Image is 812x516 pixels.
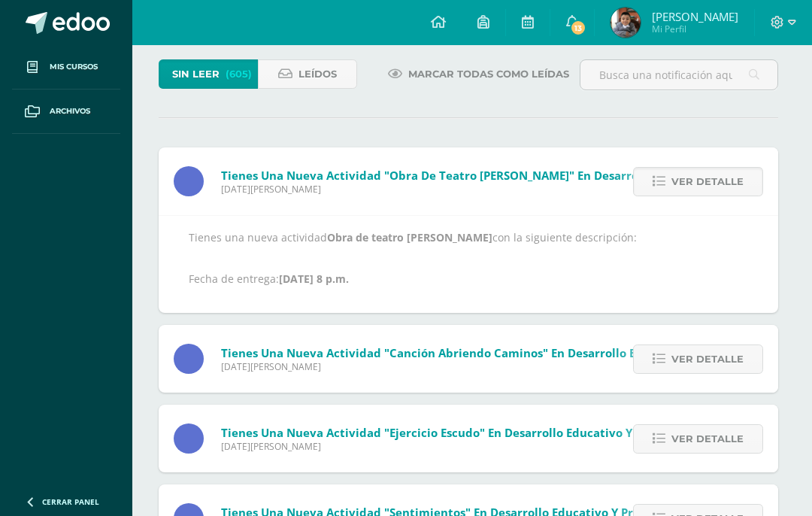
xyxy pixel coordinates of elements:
p: Tienes una nueva actividad con la siguiente descripción: Fecha de entrega: [189,231,748,286]
span: Ver detalle [671,168,744,196]
strong: [DATE] 8 p.m. [279,272,349,286]
a: Mis cursos [12,45,120,90]
a: Leídos [258,59,357,89]
span: Mis cursos [50,61,98,73]
a: Archivos [12,90,120,134]
span: Cerrar panel [42,496,99,507]
span: [DATE][PERSON_NAME] [221,440,732,453]
img: f5e5a4ce4736c1722427f38ecebc11e0.png [611,8,641,38]
a: Marcar todas como leídas [369,59,588,89]
span: [PERSON_NAME] [652,9,738,24]
span: 13 [570,20,586,36]
input: Busca una notificación aquí [580,60,777,90]
span: [DATE][PERSON_NAME] [221,360,795,373]
span: Archivos [50,105,90,117]
span: Tienes una nueva actividad "Ejercicio escudo" En Desarrollo Educativo y Proyecto de Vida [221,425,732,440]
span: Leídos [298,60,337,88]
span: Marcar todas como leídas [408,60,569,88]
span: (605) [226,60,252,88]
span: Ver detalle [671,345,744,373]
span: Mi Perfil [652,23,738,35]
span: Sin leer [172,60,220,88]
strong: Obra de teatro [PERSON_NAME] [327,230,492,244]
a: Sin leer(605) [159,59,258,89]
span: Ver detalle [671,425,744,453]
span: Tienes una nueva actividad "Canción abriendo caminos" En Desarrollo Educativo y Proyecto de Vida [221,345,795,360]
